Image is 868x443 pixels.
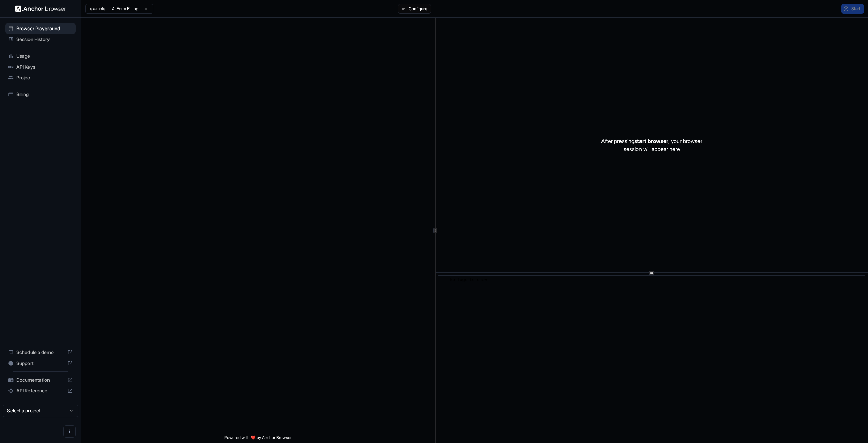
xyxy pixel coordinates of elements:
button: Configure [398,4,431,14]
span: Support [16,360,65,367]
span: Browser Playground [16,25,73,32]
div: API Keys [5,61,76,72]
span: Usage [16,53,73,59]
div: Browser Playground [5,23,76,34]
span: Powered with ❤️ by Anchor Browser [224,435,292,443]
span: No logs to show [450,278,487,282]
span: example: [90,6,106,12]
div: Project [5,72,76,83]
span: ​ [442,277,445,283]
span: Billing [16,91,73,98]
div: Billing [5,89,76,100]
span: Schedule a demo [16,349,65,356]
span: start browser [634,137,668,144]
div: Documentation [5,374,76,385]
span: Session History [16,36,73,43]
img: Anchor Logo [15,5,66,12]
button: Open menu [63,425,76,438]
div: Usage [5,51,76,61]
span: API Reference [16,387,65,394]
div: API Reference [5,385,76,396]
div: Support [5,358,76,369]
span: Documentation [16,376,65,383]
span: Project [16,74,73,81]
div: Session History [5,34,76,45]
p: After pressing , your browser session will appear here [601,137,702,153]
div: Schedule a demo [5,347,76,358]
span: API Keys [16,63,73,70]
